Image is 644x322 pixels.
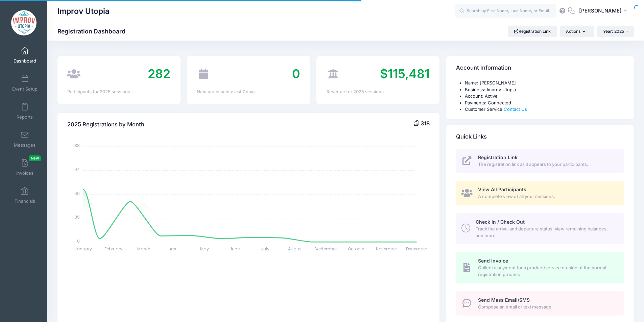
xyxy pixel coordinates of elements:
[603,29,624,34] span: Year: 2025
[476,226,616,239] span: Track the arrival and departure status, view remaining balances, and more.
[137,246,150,252] tspan: March
[230,246,240,252] tspan: June
[456,127,487,146] h4: Quick Links
[73,143,80,148] tspan: 138
[478,297,530,303] span: Send Mass Email/SMS
[478,193,616,200] span: A complete view of all your sessions.
[9,183,41,207] a: Financials
[9,43,41,67] a: Dashboard
[465,106,624,113] li: Customer Service:
[14,58,36,64] span: Dashboard
[170,246,178,252] tspan: April
[504,106,527,112] a: Contact Us
[9,155,41,179] a: InvoicesNew
[476,219,525,225] span: Check In / Check Out
[29,155,41,161] span: New
[465,93,624,100] li: Account: Active
[478,187,526,192] span: View All Participants
[456,149,624,173] a: Registration Link The registration link as it appears to your participants.
[456,181,624,205] a: View All Participants A complete view of all your sessions.
[67,89,170,95] div: Participants for 2025 sessions
[478,161,616,168] span: The registration link as it appears to your participants.
[11,10,37,35] img: Improv Utopia
[560,26,594,37] button: Actions
[508,26,557,37] a: Registration Link
[200,246,209,252] tspan: May
[12,86,38,92] span: Event Setup
[75,214,80,220] tspan: 35
[455,4,556,18] input: Search by First Name, Last Name, or Email...
[315,246,337,252] tspan: September
[406,246,428,252] tspan: December
[456,252,624,283] a: Send Invoice Collect a payment for a product/service outside of the normal registration process
[73,167,80,172] tspan: 104
[74,246,92,252] tspan: January
[597,26,634,37] button: Year: 2025
[148,66,170,81] span: 282
[197,89,300,95] div: New participants: last 7 days
[104,246,122,252] tspan: February
[456,213,624,244] a: Check In / Check Out Track the arrival and departure status, view remaining balances, and more.
[327,89,430,95] div: Revenue for 2025 sessions
[57,28,131,35] h1: Registration Dashboard
[456,58,511,78] h4: Account Information
[456,291,624,316] a: Send Mass Email/SMS Compose an email or text message.
[67,115,144,134] h4: 2025 Registrations by Month
[74,190,80,196] tspan: 69
[478,304,616,311] span: Compose an email or text message.
[15,198,35,204] span: Financials
[478,265,616,278] span: Collect a payment for a product/service outside of the normal registration process
[421,120,430,127] span: 318
[376,246,397,252] tspan: November
[478,258,508,264] span: Send Invoice
[16,170,33,176] span: Invoices
[9,99,41,123] a: Reports
[14,142,35,148] span: Messages
[9,71,41,95] a: Event Setup
[348,246,364,252] tspan: October
[465,80,624,86] li: Name: [PERSON_NAME]
[380,66,430,81] span: $115,481
[575,3,634,19] button: [PERSON_NAME]
[579,7,622,15] span: [PERSON_NAME]
[9,127,41,151] a: Messages
[17,114,33,120] span: Reports
[288,246,303,252] tspan: August
[261,246,269,252] tspan: July
[57,3,110,19] h1: Improv Utopia
[465,100,624,106] li: Payments: Connected
[478,154,518,160] span: Registration Link
[77,238,80,244] tspan: 0
[465,86,624,93] li: Business: Improv Utopia
[292,66,300,81] span: 0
